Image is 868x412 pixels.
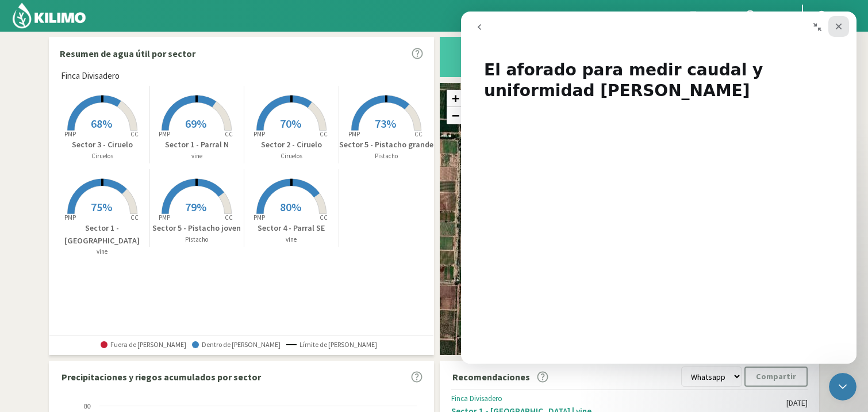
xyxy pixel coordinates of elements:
[55,151,149,161] p: Ciruelos
[91,116,112,131] span: 68%
[786,398,808,408] div: [DATE]
[286,341,377,349] span: Límite de [PERSON_NAME]
[244,151,339,161] p: Ciruelos
[320,130,328,138] tspan: CC
[185,116,206,131] span: 69%
[254,130,265,138] tspan: PMP
[60,47,195,60] p: Resumen de agua útil por sector
[449,63,534,71] div: Precipitaciones
[130,130,139,138] tspan: CC
[192,341,281,349] span: Dentro de [PERSON_NAME]
[447,107,464,124] a: Zoom out
[280,200,301,214] span: 80%
[339,151,434,161] p: Pistacho
[414,130,423,138] tspan: CC
[61,70,120,83] span: Finca Divisadero
[451,394,786,403] div: Finca Divisadero
[55,139,149,151] p: Sector 3 - Ciruelo
[320,213,328,222] tspan: CC
[447,90,464,107] a: Zoom in
[452,370,530,384] p: Recomendaciones
[339,139,434,151] p: Sector 5 - Pistacho grande
[348,130,360,138] tspan: PMP
[62,370,261,384] p: Precipitaciones y riegos acumulados por sector
[150,139,244,151] p: Sector 1 - Parral N
[445,41,537,71] button: Precipitaciones
[698,10,726,22] span: Todos
[244,235,339,245] p: vine
[101,341,186,349] span: Fuera de [PERSON_NAME]
[185,200,206,214] span: 79%
[225,213,233,222] tspan: CC
[757,10,785,22] span: Todos
[55,247,149,257] p: vine
[130,213,139,222] tspan: CC
[150,222,244,234] p: Sector 5 - Pistacho joven
[150,151,244,161] p: vine
[55,222,149,247] p: Sector 1 - [GEOGRAPHIC_DATA]
[84,403,91,410] text: 80
[159,130,170,138] tspan: PMP
[11,2,87,29] img: Kilimo
[91,200,112,214] span: 75%
[244,139,339,151] p: Sector 2 - Ciruelo
[244,222,339,234] p: Sector 4 - Parral SE
[461,12,857,364] iframe: Intercom live chat
[254,213,265,222] tspan: PMP
[375,116,396,131] span: 73%
[829,373,857,400] iframe: Intercom live chat
[64,213,76,222] tspan: PMP
[280,116,301,131] span: 70%
[225,130,233,138] tspan: CC
[150,235,244,245] p: Pistacho
[64,130,76,138] tspan: PMP
[159,213,170,222] tspan: PMP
